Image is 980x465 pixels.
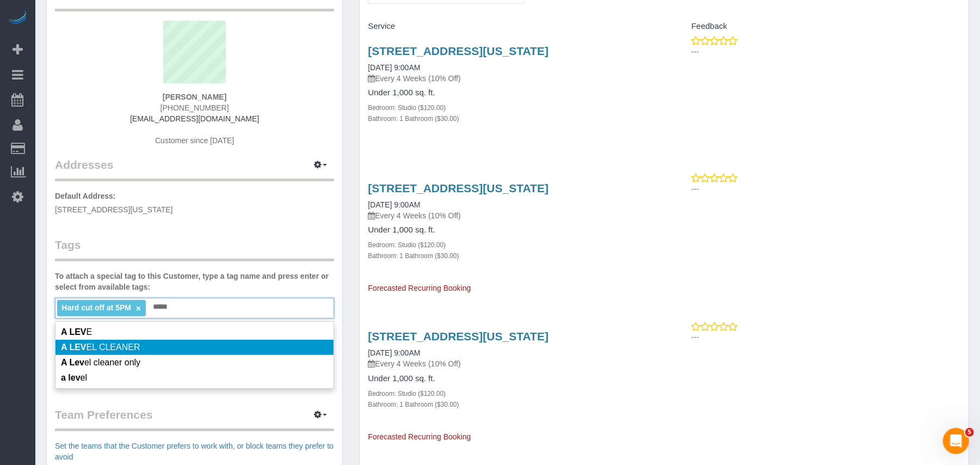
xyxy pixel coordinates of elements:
iframe: Intercom live chat [943,428,969,454]
em: a lev [61,373,81,382]
a: [DATE] 9:00AM [368,200,420,209]
span: Customer since [DATE] [155,136,234,145]
a: [DATE] 9:00AM [368,63,420,72]
small: Bedroom: Studio ($120.00) [368,104,446,112]
small: Bathroom: 1 Bathroom ($30.00) [368,115,459,123]
a: × [136,304,141,313]
span: el [61,373,87,382]
small: Bathroom: 1 Bathroom ($30.00) [368,401,459,408]
strong: [PERSON_NAME] [163,93,226,101]
p: --- [692,332,960,342]
img: Automaid Logo [7,11,28,26]
label: To attach a special tag to this Customer, type a tag name and press enter or select from availabl... [55,271,334,292]
label: Default Address: [55,191,116,201]
h4: Feedback [673,22,960,31]
h4: Under 1,000 sq. ft. [368,374,656,383]
a: [STREET_ADDRESS][US_STATE] [368,330,548,342]
a: [STREET_ADDRESS][US_STATE] [368,45,548,57]
em: A LEV [61,327,87,336]
h4: Service [368,22,656,31]
legend: Team Preferences [55,407,334,431]
p: --- [692,46,960,57]
span: Hard cut off at 5PM [61,303,131,312]
a: Set the teams that the Customer prefers to work with, or block teams they prefer to avoid [55,442,334,461]
span: [PHONE_NUMBER] [161,103,229,112]
span: E [61,327,92,336]
span: el cleaner only [61,358,140,367]
h4: Under 1,000 sq. ft. [368,88,656,97]
span: Forecasted Recurring Booking [368,432,471,441]
small: Bathroom: 1 Bathroom ($30.00) [368,252,459,260]
p: Every 4 Weeks (10% Off) [368,73,656,84]
small: Bedroom: Studio ($120.00) [368,241,446,249]
h4: Under 1,000 sq. ft. [368,225,656,235]
span: Forecasted Recurring Booking [368,284,471,292]
p: Every 4 Weeks (10% Off) [368,358,656,369]
small: Bedroom: Studio ($120.00) [368,390,446,397]
span: EL CLEANER [61,342,140,352]
a: [EMAIL_ADDRESS][DOMAIN_NAME] [130,114,259,123]
p: --- [692,183,960,194]
a: [DATE] 9:00AM [368,348,420,357]
span: 5 [965,428,974,437]
em: A LEV [61,342,87,352]
legend: Tags [55,237,334,261]
a: [STREET_ADDRESS][US_STATE] [368,182,548,194]
em: A Lev [61,358,84,367]
span: [STREET_ADDRESS][US_STATE] [55,205,173,214]
p: Every 4 Weeks (10% Off) [368,210,656,221]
